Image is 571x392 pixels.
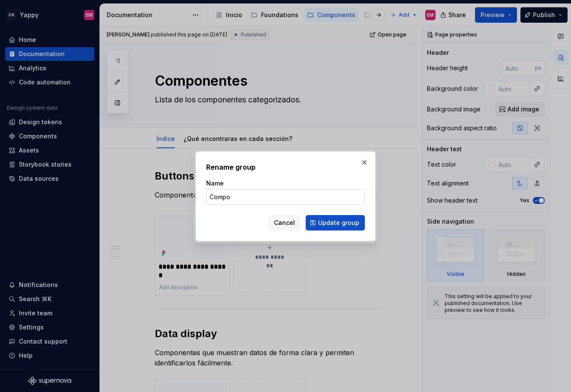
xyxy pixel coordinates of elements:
[274,218,295,227] span: Cancel
[318,218,359,227] span: Update group
[206,162,365,172] h2: Rename group
[268,215,301,230] button: Cancel
[206,179,224,188] label: Name
[306,215,365,230] button: Update group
